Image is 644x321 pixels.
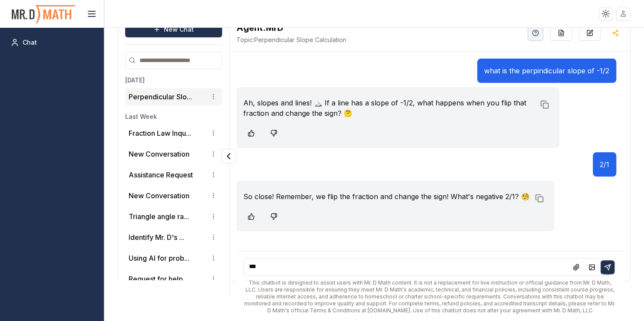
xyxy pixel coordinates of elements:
button: Collapse panel [221,149,236,164]
button: Triangle angle ra... [129,211,189,222]
h2: MrD [236,22,346,34]
img: placeholder-user.jpg [617,7,630,20]
button: Conversation options [208,190,219,201]
button: Fraction Law Inqu... [129,128,191,138]
div: This chatbot is designed to assist users with Mr. D Math content. It is not a replacement for liv... [243,279,616,314]
p: 2/1 [600,159,609,170]
button: New Chat [125,22,222,37]
button: Using AI for prob... [129,253,189,263]
span: Chat [23,38,37,47]
a: Chat [7,35,97,50]
button: Conversation options [208,170,219,180]
span: Perpendicular Slope Calculation [236,36,346,44]
p: New Conversation [129,190,189,201]
button: Conversation options [208,253,219,263]
button: Conversation options [208,128,219,138]
button: Perpendicular Slo... [129,92,192,102]
p: Assistance Request [129,170,193,180]
p: Ah, slopes and lines! 🏔️ If a line has a slope of -1/2, what happens when you flip that fraction ... [243,98,535,118]
p: what is the perpindicular slope of -1/2 [484,66,609,76]
img: PromptOwl [11,3,76,26]
button: Help Videos [528,25,543,41]
button: Identify Mr. D's ... [129,232,184,242]
p: New Conversation [129,149,189,159]
button: Re-Fill Questions [550,25,572,41]
button: Conversation options [208,149,219,159]
h3: [DATE] [125,76,222,85]
button: Conversation options [208,274,219,284]
h3: Last Week [125,112,222,121]
button: Conversation options [208,211,219,222]
button: Conversation options [208,92,219,102]
button: Conversation options [208,232,219,242]
p: Request for help [129,274,183,284]
p: So close! Remember, we flip the fraction and change the sign! What's negative 2/1? 🧐 [243,191,530,202]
